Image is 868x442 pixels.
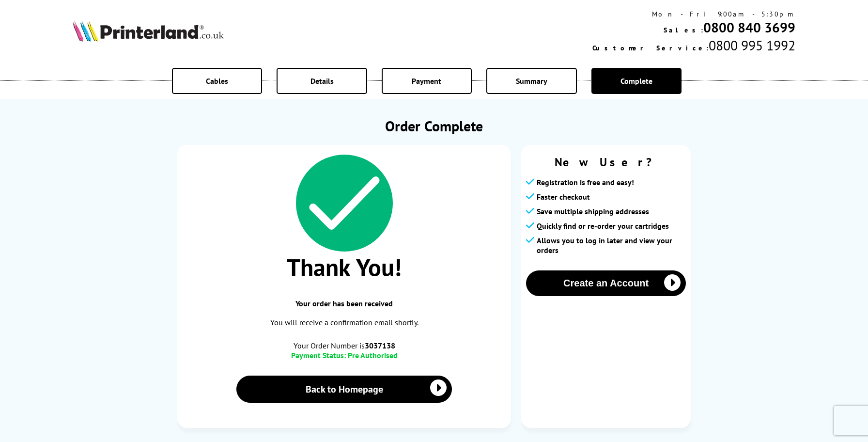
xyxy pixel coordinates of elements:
img: Printerland Logo [73,20,224,42]
h1: Order Complete [177,116,691,135]
span: New User? [526,155,686,170]
span: Details [310,76,334,86]
span: Pre Authorised [348,350,398,360]
span: Payment [412,76,441,86]
span: Your order has been received [187,299,501,308]
span: Sales: [664,26,703,34]
span: Save multiple shipping addresses [537,206,649,216]
p: You will receive a confirmation email shortly. [187,316,501,329]
span: Complete [620,76,652,86]
span: Summary [516,76,547,86]
span: 0800 995 1992 [709,36,795,54]
span: Thank You! [187,252,501,283]
button: Create an Account [526,270,686,296]
span: Your Order Number is [187,341,501,350]
span: Registration is free and easy! [537,177,634,187]
span: Faster checkout [537,192,590,202]
span: Payment Status: [291,350,346,360]
span: Cables [206,76,228,86]
span: Customer Service: [592,44,709,52]
b: 3037138 [365,341,395,350]
div: Mon - Fri 9:00am - 5:30pm [592,10,795,18]
span: Quickly find or re-order your cartridges [537,221,669,231]
span: Allows you to log in later and view your orders [537,236,686,255]
a: 0800 840 3699 [703,18,795,36]
a: Back to Homepage [236,376,452,403]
